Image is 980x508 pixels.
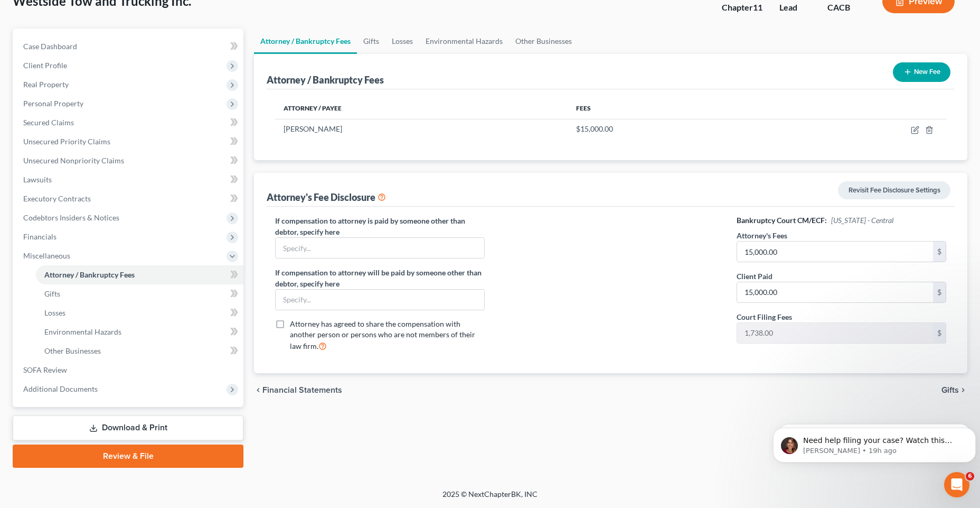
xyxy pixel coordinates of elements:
div: $ [933,242,946,262]
a: Executory Contracts [15,189,243,208]
span: Need help filing your case? Watch this video! Still need help? Here are two articles with instruc... [34,31,186,91]
span: Environmental Hazards [44,327,121,336]
a: Environmental Hazards [419,29,509,54]
span: Secured Claims [23,118,74,127]
label: Court Filing Fees [737,311,792,322]
input: 0.00 [737,282,933,302]
span: Case Dashboard [23,42,77,51]
span: Financial Statements [262,386,342,394]
span: Lawsuits [23,175,52,184]
i: chevron_left [254,386,262,394]
span: Other Businesses [44,346,101,355]
span: Personal Property [23,99,83,108]
span: Attorney / Bankruptcy Fees [44,270,135,279]
a: Environmental Hazards [36,322,243,341]
span: Miscellaneous [23,251,70,260]
button: Gifts chevron_right [941,386,967,394]
span: Attorney / Payee [284,104,342,112]
div: $ [933,323,946,343]
a: SOFA Review [15,361,243,380]
a: Attorney / Bankruptcy Fees [36,265,243,284]
span: Unsecured Nonpriority Claims [23,156,124,165]
a: Losses [385,29,419,54]
span: Unsecured Priority Claims [23,137,110,146]
button: chevron_left Financial Statements [254,386,342,394]
div: Attorney / Bankruptcy Fees [267,73,384,86]
button: New Fee [893,62,950,82]
input: 0.00 [737,242,933,262]
a: Unsecured Nonpriority Claims [15,151,243,170]
h6: Bankruptcy Court CM/ECF: [737,215,946,226]
a: Review & File [13,445,243,468]
a: Download & Print [13,415,243,440]
div: Lead [779,2,811,14]
span: [PERSON_NAME] [284,124,342,133]
input: 0.00 [737,323,933,343]
a: Case Dashboard [15,37,243,56]
label: Client Paid [737,271,772,282]
span: 6 [966,472,974,481]
span: Codebtors Insiders & Notices [23,213,119,222]
label: Attorney's Fees [737,230,787,241]
p: Message from Katie, sent 19h ago [34,41,194,50]
a: Gifts [357,29,385,54]
div: Chapter [722,2,762,14]
span: Fees [576,104,591,112]
i: chevron_right [959,386,967,394]
input: Specify... [276,238,484,258]
iframe: Intercom notifications message [769,405,980,479]
a: Other Businesses [36,341,243,361]
a: Unsecured Priority Claims [15,132,243,151]
span: Additional Documents [23,384,98,393]
a: Other Businesses [509,29,578,54]
div: $ [933,282,946,302]
span: SOFA Review [23,365,67,374]
span: Losses [44,308,65,317]
span: Real Property [23,80,69,89]
span: Client Profile [23,61,67,70]
a: Losses [36,303,243,322]
label: If compensation to attorney is paid by someone other than debtor, specify here [275,215,485,237]
a: Secured Claims [15,113,243,132]
div: Attorney's Fee Disclosure [267,191,386,204]
span: $15,000.00 [576,124,613,133]
a: Revisit Fee Disclosure Settings [838,181,950,199]
span: Gifts [44,289,60,298]
span: Executory Contracts [23,194,91,203]
iframe: Intercom live chat [944,472,969,497]
label: If compensation to attorney will be paid by someone other than debtor, specify here [275,267,485,289]
span: Financials [23,232,56,241]
span: [US_STATE] - Central [831,216,893,225]
span: Attorney has agreed to share the compensation with another person or persons who are not members ... [290,319,475,350]
span: Gifts [941,386,959,394]
a: Attorney / Bankruptcy Fees [254,29,357,54]
input: Specify... [276,290,484,310]
div: 2025 © NextChapterBK, INC [189,489,791,508]
div: CACB [827,2,865,14]
a: Gifts [36,284,243,303]
span: 11 [753,2,762,12]
a: Lawsuits [15,170,243,189]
